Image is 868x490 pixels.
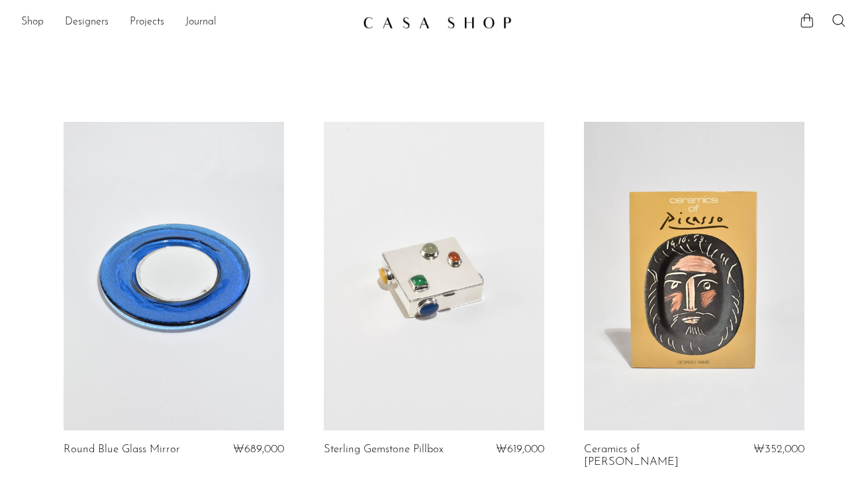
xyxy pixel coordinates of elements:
a: Sterling Gemstone Pillbox [324,444,444,456]
span: ₩352,000 [753,444,804,455]
a: Round Blue Glass Mirror [64,444,180,456]
a: Designers [65,14,109,31]
nav: Desktop navigation [21,11,352,34]
span: ₩689,000 [233,444,284,455]
a: Journal [185,14,217,31]
span: ₩619,000 [496,444,544,455]
a: Ceramics of [PERSON_NAME] [584,444,730,468]
a: Projects [130,14,164,31]
ul: NEW HEADER MENU [21,11,352,34]
a: Shop [21,14,44,31]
